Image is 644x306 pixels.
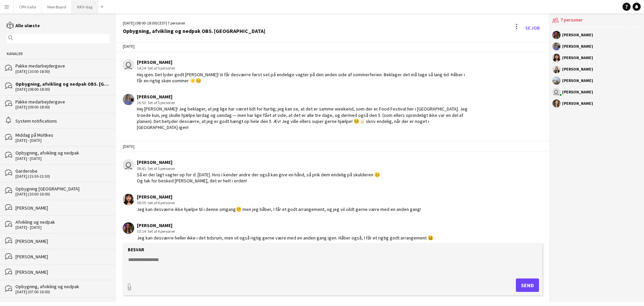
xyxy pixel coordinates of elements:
[137,172,380,184] div: Så er der lagt vagter op for d. [DATE]. Hvis i kender andre der også kan give en hånd, så prik de...
[137,200,421,206] div: 09:05
[146,200,175,205] span: · Set af 4 personer
[123,20,265,26] div: [DATE] (08:00-18:00) | 7 personer
[14,0,42,13] button: CPH Galla
[146,65,175,71] span: · Set af 5 personer
[15,87,109,92] div: [DATE] (08:00-18:00)
[15,238,109,244] div: [PERSON_NAME]
[137,206,421,212] div: Jeg kan desværre ikke hjælpe til i denne omgang😕 men jeg håber, I får et godt arrangement, og jeg...
[137,59,469,65] div: [PERSON_NAME]
[15,225,109,230] div: [DATE] - [DATE]
[137,194,421,200] div: [PERSON_NAME]
[15,254,109,260] div: [PERSON_NAME]
[15,150,109,156] div: Opbygning, afvikling og nedpak
[116,41,549,52] div: [DATE]
[15,118,109,124] div: System notifications
[15,132,109,138] div: Middag på Moltkes
[137,222,433,228] div: [PERSON_NAME]
[137,65,469,71] div: 14:24
[15,205,109,211] div: [PERSON_NAME]
[15,192,109,196] div: [DATE] (10:00-16:00)
[516,278,539,292] button: Send
[123,28,265,34] div: Opbygning, afvikling og nedpak OBS. [GEOGRAPHIC_DATA]
[15,69,109,74] div: [DATE] (10:00-18:00)
[146,229,175,234] span: · Set af 4 personer
[137,228,433,234] div: 10:14
[15,174,109,179] div: [DATE] (15:30-23:30)
[523,23,542,33] a: Se Job
[7,23,40,29] a: Alle ulæste
[15,269,109,275] div: [PERSON_NAME]
[562,67,593,71] div: [PERSON_NAME]
[552,13,641,28] div: 7 personer
[15,283,109,290] div: Opbygning, afvikling og nedpak
[146,166,175,171] span: · Set af 5 personer
[562,44,593,48] div: [PERSON_NAME]
[116,141,549,152] div: [DATE]
[15,99,109,105] div: Pakke medarbejdergave
[15,81,109,87] div: Opbygning, afvikling og nedpak OBS. [GEOGRAPHIC_DATA]
[15,290,109,294] div: [DATE] (07:00-16:00)
[562,79,593,83] div: [PERSON_NAME]
[15,168,109,174] div: Garderobe
[15,63,109,69] div: Pakke medarbejdergave
[562,33,593,37] div: [PERSON_NAME]
[15,138,109,143] div: [DATE] - [DATE]
[137,166,380,172] div: 08:41
[15,186,109,192] div: Opbygning [GEOGRAPHIC_DATA]
[137,94,469,100] div: [PERSON_NAME]
[42,0,72,13] button: New Board
[137,100,469,106] div: 16:53
[562,90,593,94] div: [PERSON_NAME]
[137,235,433,241] div: Jeg kan desværre heller ikke i det tidsrum, men vil også rigtig gerne være med en anden gang igen...
[562,56,593,60] div: [PERSON_NAME]
[157,20,166,26] span: CEST
[15,105,109,110] div: [DATE] (09:00-18:00)
[137,106,469,130] div: Hej [PERSON_NAME]! Jeg beklager, at jeg lige har været lidt for hurtig; jeg kan se, at det er sam...
[146,100,175,105] span: · Set af 5 personer
[15,156,109,161] div: [DATE] - [DATE]
[562,101,593,105] div: [PERSON_NAME]
[128,247,144,253] label: Besvar
[137,72,469,84] div: Hej igen. Det lyder godt [PERSON_NAME]! Vi får desværre først set på endelige vagter på den anden...
[72,0,98,13] button: KR V-dag
[15,219,109,225] div: Afvikling og nedpak
[137,159,380,165] div: [PERSON_NAME]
